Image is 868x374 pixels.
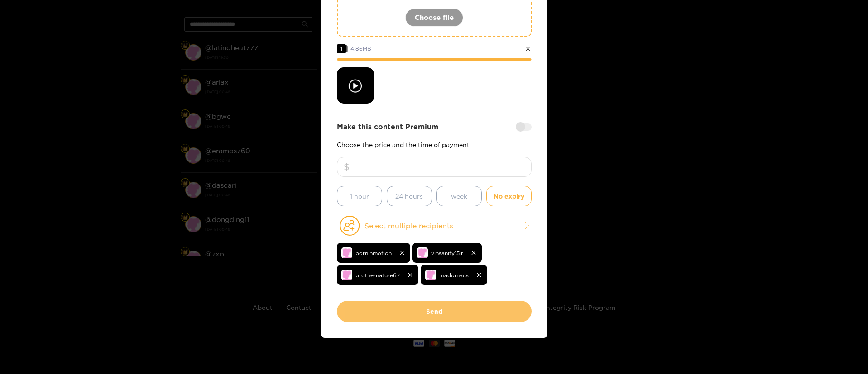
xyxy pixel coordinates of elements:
[355,248,392,258] span: borninmotion
[405,9,463,27] button: Choose file
[341,247,352,258] img: no-avatar.png
[350,191,369,201] span: 1 hour
[436,186,482,206] button: week
[425,270,436,280] img: no-avatar.png
[350,46,371,52] span: 4.86 MB
[486,186,532,206] button: No expiry
[337,44,346,53] span: 1
[337,141,532,148] p: Choose the price and the time of payment
[337,215,532,236] button: Select multiple recipients
[431,248,463,258] span: vinsanity15jr
[337,301,532,322] button: Send
[417,247,428,258] img: no-avatar.png
[387,186,432,206] button: 24 hours
[494,191,524,201] span: No expiry
[451,191,467,201] span: week
[355,270,400,280] span: brothernature67
[439,270,469,280] span: maddmacs
[395,191,423,201] span: 24 hours
[341,270,352,280] img: no-avatar.png
[337,186,382,206] button: 1 hour
[337,122,438,132] strong: Make this content Premium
